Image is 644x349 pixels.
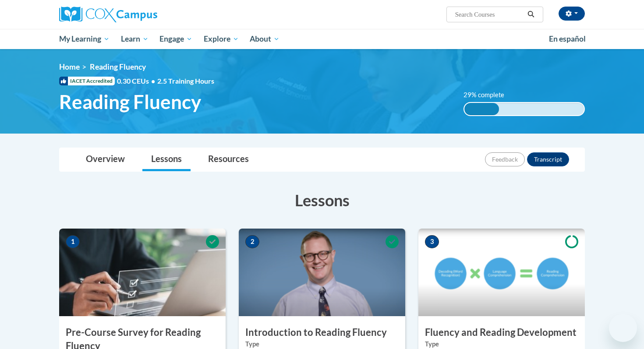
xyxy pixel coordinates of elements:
iframe: Button to launch messaging window [609,314,637,342]
img: Course Image [239,229,405,316]
button: Search [524,9,538,20]
a: Resources [199,148,258,171]
a: Overview [77,148,134,171]
span: 2.5 Training Hours [157,77,214,85]
a: Engage [154,29,198,49]
button: Transcript [527,152,569,166]
span: • [151,77,155,85]
span: 3 [425,235,439,248]
span: Reading Fluency [90,62,146,71]
div: 29% complete [464,103,499,115]
span: Reading Fluency [59,90,201,113]
img: Course Image [418,229,585,316]
span: 2 [245,235,259,248]
button: Feedback [485,152,525,166]
span: Engage [159,34,192,44]
label: 29% complete [464,90,514,100]
input: Search Courses [454,9,524,20]
a: My Learning [53,29,115,49]
label: Type [425,339,578,349]
a: Home [59,62,80,71]
span: 0.30 CEUs [117,76,157,86]
label: Type [245,339,399,349]
h3: Introduction to Reading Fluency [239,326,405,339]
div: Main menu [46,29,598,49]
a: Lessons [142,148,191,171]
span: About [250,34,280,44]
span: En español [549,34,586,43]
h3: Fluency and Reading Development [418,326,585,339]
span: Learn [121,34,149,44]
a: En español [543,30,591,48]
span: Explore [204,34,239,44]
img: Cox Campus [59,7,157,22]
img: Course Image [59,229,226,316]
a: Explore [198,29,244,49]
a: About [244,29,286,49]
span: My Learning [59,34,110,44]
button: Account Settings [559,7,585,21]
span: IACET Accredited [59,77,115,85]
h3: Lessons [59,189,585,211]
span: 1 [66,235,80,248]
a: Learn [115,29,154,49]
a: Cox Campus [59,7,226,22]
